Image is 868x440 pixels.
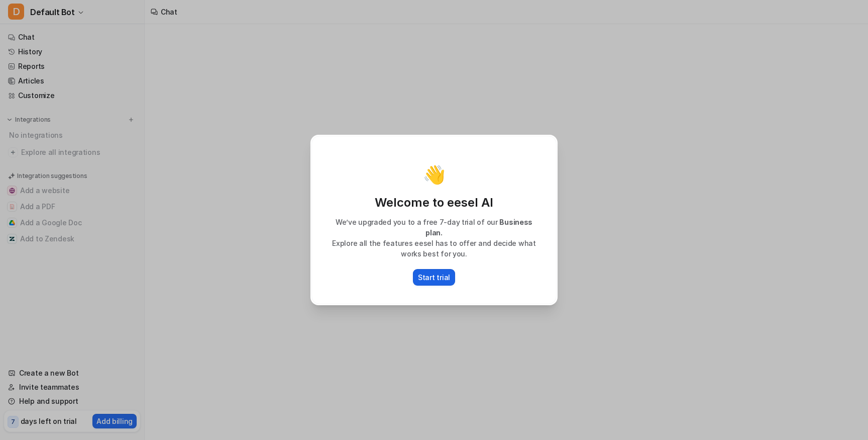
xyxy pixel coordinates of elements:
button: Start trial [413,269,455,286]
p: We’ve upgraded you to a free 7-day trial of our [322,217,546,238]
p: Welcome to eesel AI [322,195,546,211]
p: 👋 [423,164,446,185]
p: Explore all the features eesel has to offer and decide what works best for you. [322,238,546,259]
p: Start trial [418,272,450,283]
